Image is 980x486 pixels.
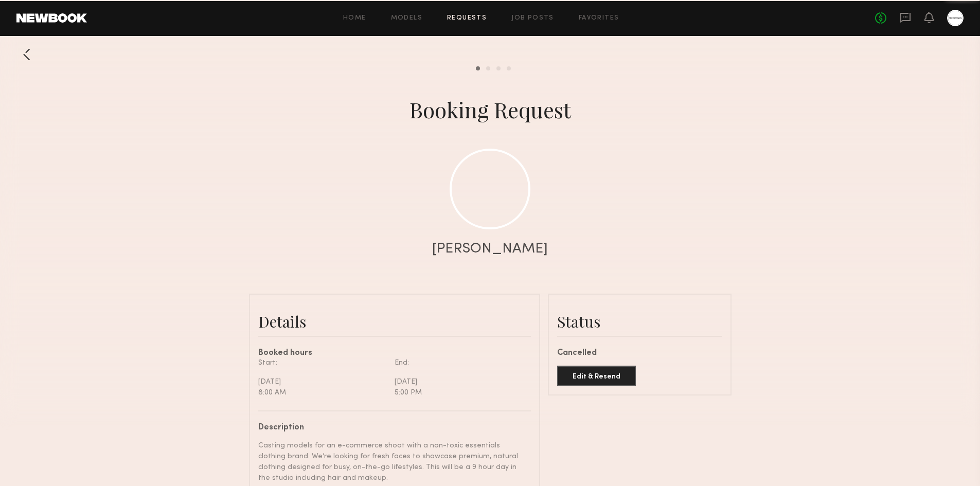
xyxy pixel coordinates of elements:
div: Start: [258,357,387,368]
div: Details [258,311,531,332]
div: 5:00 PM [395,387,523,398]
div: Description [258,424,523,432]
div: End: [395,357,523,368]
div: 8:00 AM [258,387,387,398]
a: Requests [447,15,487,22]
a: Home [343,15,366,22]
div: [PERSON_NAME] [432,242,548,256]
a: Favorites [579,15,619,22]
div: Casting models for an e-commerce shoot with a non-toxic essentials clothing brand. We’re looking ... [258,440,523,483]
div: [DATE] [258,376,387,387]
div: [DATE] [395,376,523,387]
div: Cancelled [557,349,722,357]
div: Booking Request [409,95,571,124]
div: Status [557,311,722,332]
a: Job Posts [511,15,554,22]
a: Models [391,15,422,22]
div: Booked hours [258,349,531,357]
button: Edit & Resend [557,366,636,386]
